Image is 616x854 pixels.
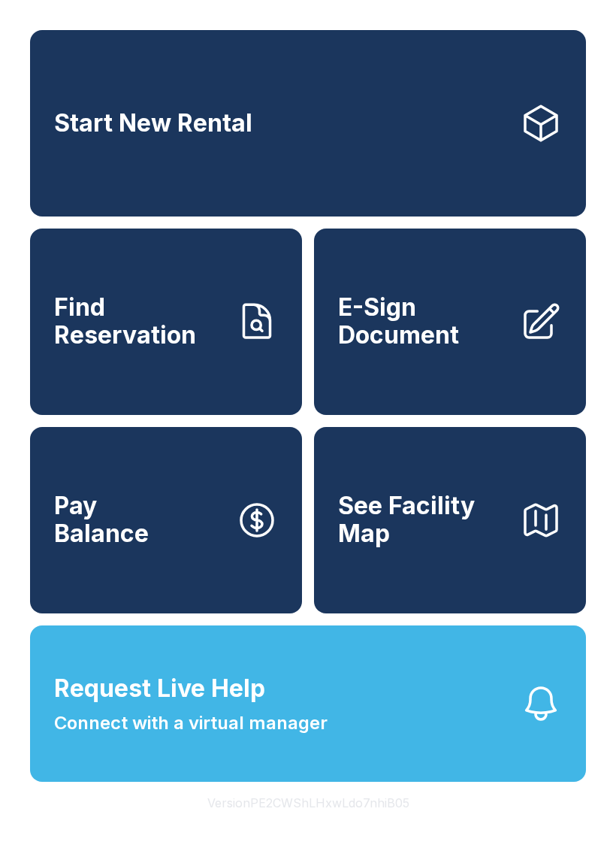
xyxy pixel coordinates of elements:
a: Start New Rental [30,30,586,217]
button: See Facility Map [314,427,586,613]
a: PayBalance [30,427,302,613]
a: Find Reservation [30,229,302,415]
span: Request Live Help [54,671,265,707]
span: Connect with a virtual manager [54,710,328,737]
button: Request Live HelpConnect with a virtual manager [30,625,586,782]
span: Start New Rental [54,110,252,138]
a: E-Sign Document [314,229,586,415]
span: Pay Balance [54,492,149,547]
span: E-Sign Document [338,294,508,349]
button: VersionPE2CWShLHxwLdo7nhiB05 [195,782,421,824]
span: Find Reservation [54,294,224,349]
span: See Facility Map [338,492,508,547]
